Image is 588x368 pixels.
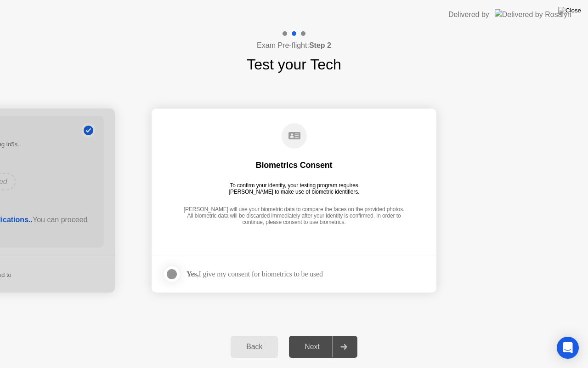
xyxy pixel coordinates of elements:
img: Delivered by Rosalyn [495,9,571,20]
div: Biometrics Consent [256,160,333,171]
div: Next [292,343,333,351]
button: Next [289,336,357,358]
div: To confirm your identity, your testing program requires [PERSON_NAME] to make use of biometric id... [225,182,363,195]
h4: Exam Pre-flight: [257,40,331,51]
div: Back [233,343,275,351]
div: Open Intercom Messenger [557,337,579,359]
h1: Test your Tech [247,53,341,75]
b: Step 2 [309,41,331,49]
img: Close [558,7,581,14]
div: Delivered by [448,9,489,20]
div: I give my consent for biometrics to be used [187,270,323,278]
strong: Yes, [187,270,198,278]
button: Back [231,336,278,358]
div: [PERSON_NAME] will use your biometric data to compare the faces on the provided photos. All biome... [181,206,407,227]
